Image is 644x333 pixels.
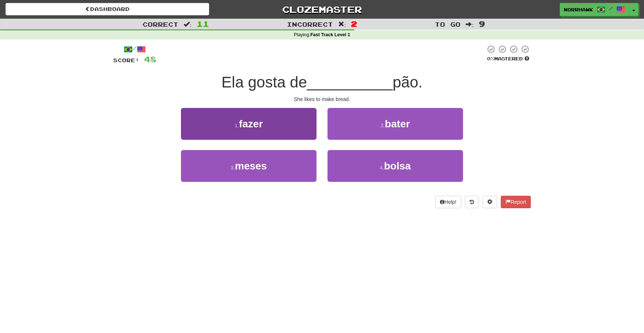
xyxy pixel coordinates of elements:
span: : [466,21,474,27]
a: norrhawk / [560,3,629,16]
span: 2 [351,19,357,28]
small: 3 . [231,165,235,171]
span: 11 [197,19,209,28]
small: 4 . [380,165,384,171]
span: Score: [113,57,140,63]
span: 9 [479,19,485,28]
span: : [338,21,346,27]
button: 4.bolsa [327,150,463,182]
span: 48 [144,55,156,64]
span: bolsa [384,160,411,172]
span: bater [385,118,410,130]
span: pão. [393,74,423,91]
button: 3.meses [181,150,317,182]
div: / [113,45,156,54]
span: __________ [307,74,393,91]
small: 1 . [234,123,239,128]
div: Mastered [485,56,531,62]
strong: Fast Track Level 1 [310,32,350,37]
button: Help! [435,196,461,208]
button: Report [501,196,531,208]
span: meses [235,160,267,172]
span: Ela gosta de [222,74,307,91]
div: She likes to make bread. [113,96,531,103]
span: 0 % [487,56,494,61]
span: Incorrect [287,20,333,28]
span: : [184,21,192,27]
span: To go [435,20,460,28]
small: 2 . [381,123,385,128]
span: Correct [143,20,178,28]
button: 1.fazer [181,108,317,140]
button: Round history (alt+y) [465,196,479,208]
span: / [609,6,613,11]
span: fazer [239,118,263,130]
span: norrhawk [564,6,593,13]
a: Clozemaster [220,3,424,16]
a: Dashboard [5,3,209,15]
button: 2.bater [327,108,463,140]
